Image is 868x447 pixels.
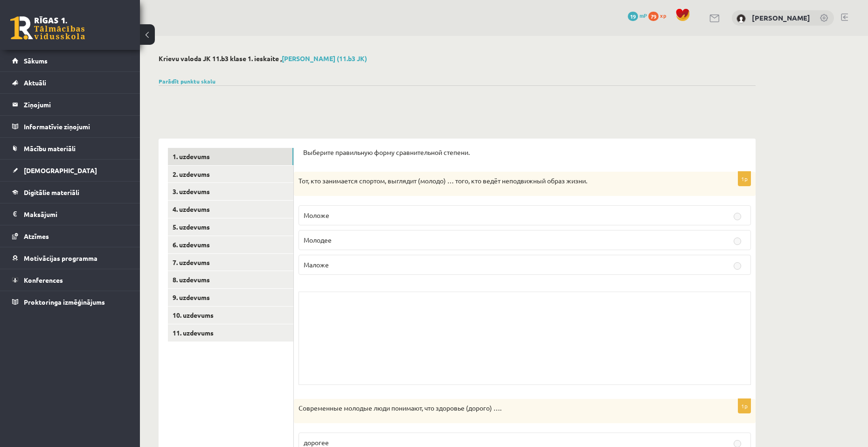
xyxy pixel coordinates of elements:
a: 5. uzdevums [168,218,293,236]
p: 1p [738,171,751,186]
legend: Ziņojumi [24,94,128,115]
span: Молодее [304,236,332,244]
span: дорогее [304,438,329,447]
a: Atzīmes [12,225,128,247]
span: Atzīmes [24,232,49,240]
p: Выберите правильную форму сравнительной степени. [303,148,746,157]
a: Motivācijas programma [12,247,128,269]
a: 7. uzdevums [168,254,293,271]
span: Sākums [24,56,48,65]
a: Aktuāli [12,72,128,93]
a: 3. uzdevums [168,183,293,200]
span: mP [639,12,647,19]
a: Proktoringa izmēģinājums [12,291,128,313]
a: 4. uzdevums [168,201,293,218]
span: 19 [628,12,638,21]
h2: Krievu valoda JK 11.b3 klase 1. ieskaite , [159,55,756,63]
span: Konferences [24,276,63,284]
span: Motivācijas programma [24,254,97,262]
a: Mācību materiāli [12,138,128,159]
a: 19 mP [628,12,647,19]
p: Тот, кто занимается спортом, выглядит (молодо) … того, кто ведёт неподвижный образ жизни. [299,176,704,186]
a: [PERSON_NAME] [752,13,810,22]
span: [DEMOGRAPHIC_DATA] [24,166,97,175]
a: Konferences [12,269,128,291]
a: Informatīvie ziņojumi [12,116,128,137]
span: xp [660,12,666,19]
a: Ziņojumi [12,94,128,115]
a: [DEMOGRAPHIC_DATA] [12,160,128,181]
a: Parādīt punktu skalu [159,77,215,85]
a: Sākums [12,50,128,71]
a: Rīgas 1. Tālmācības vidusskola [10,16,85,40]
input: Маложе [734,262,741,270]
p: 1p [738,398,751,413]
span: Mācību materiāli [24,144,76,153]
span: Моложе [304,211,329,219]
input: Молодее [734,237,741,245]
a: 8. uzdevums [168,271,293,288]
a: 11. uzdevums [168,324,293,342]
a: 10. uzdevums [168,307,293,324]
img: Kristaps Zomerfelds [736,14,746,23]
span: 79 [648,12,659,21]
input: Моложе [734,213,741,220]
a: [PERSON_NAME] (11.b3 JK) [282,54,367,63]
span: Aktuāli [24,78,46,87]
p: Современные молодые люди понимают, что здоровье (дорого) …. [299,404,704,413]
span: Маложе [304,260,329,269]
legend: Maksājumi [24,203,128,225]
span: Digitālie materiāli [24,188,79,196]
a: 2. uzdevums [168,166,293,183]
a: 9. uzdevums [168,289,293,306]
a: 1. uzdevums [168,148,293,165]
span: Proktoringa izmēģinājums [24,298,105,306]
a: 6. uzdevums [168,236,293,253]
a: Digitālie materiāli [12,182,128,203]
a: 79 xp [648,12,671,19]
a: Maksājumi [12,203,128,225]
legend: Informatīvie ziņojumi [24,116,128,137]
